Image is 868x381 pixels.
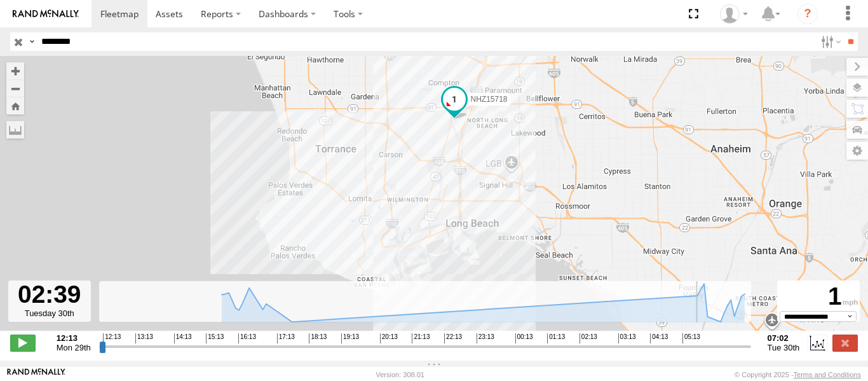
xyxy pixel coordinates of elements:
label: Play/Stop [10,335,36,351]
span: 04:13 [650,333,668,343]
span: 17:13 [277,333,295,343]
div: © Copyright 2025 - [735,371,861,378]
span: Mon 29th Sep 2025 [57,343,91,352]
span: 05:13 [682,333,700,343]
label: Map Settings [846,142,868,160]
span: 14:13 [174,333,192,343]
span: 23:13 [477,333,494,343]
label: Search Query [27,32,37,51]
span: 02:13 [580,333,597,343]
span: 15:13 [206,333,224,343]
strong: 12:13 [57,333,91,343]
span: 19:13 [341,333,359,343]
span: 22:13 [444,333,462,343]
img: rand-logo.svg [13,10,79,18]
span: Tue 30th Sep 2025 [768,343,800,352]
span: 01:13 [547,333,565,343]
span: 12:13 [103,333,121,343]
span: 20:13 [380,333,398,343]
label: Measure [6,121,24,139]
span: NHZ15718 [471,95,508,104]
label: Search Filter Options [816,32,843,51]
button: Zoom out [6,80,24,97]
strong: 07:02 [768,333,800,343]
button: Zoom Home [6,97,24,114]
a: Visit our Website [7,368,65,381]
div: Version: 308.01 [376,371,424,378]
a: Terms and Conditions [794,371,861,378]
i: ? [797,4,818,24]
span: 03:13 [618,333,636,343]
label: Close [832,335,858,351]
div: Zulema McIntosch [715,4,752,24]
span: 18:13 [309,333,327,343]
button: Zoom in [6,62,24,80]
span: 13:13 [135,333,153,343]
span: 21:13 [412,333,430,343]
span: 16:13 [238,333,256,343]
div: 1 [779,282,858,311]
span: 00:13 [515,333,533,343]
